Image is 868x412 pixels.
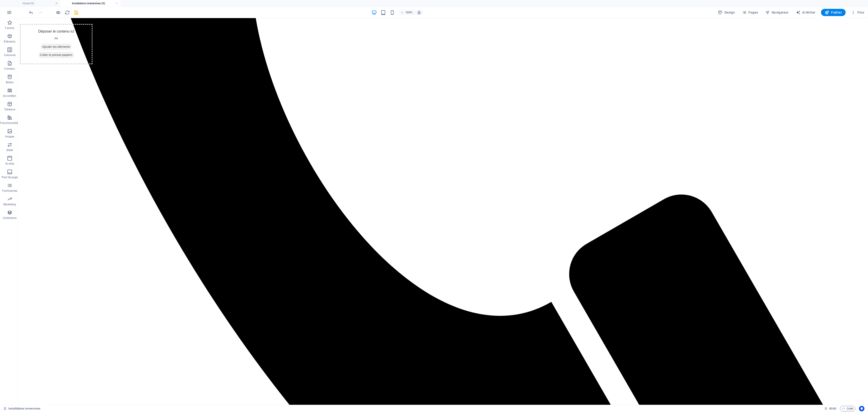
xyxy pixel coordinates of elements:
[2,175,18,179] p: Pied de page
[842,406,853,411] span: Code
[821,9,846,16] button: Publier
[716,9,737,16] div: Design (Ctrl+Alt+Y)
[851,10,864,15] span: Plus
[825,10,842,15] span: Publier
[28,10,34,15] i: Annuler : Coller (Ctrl+Z)
[4,40,15,43] p: Éléments
[73,10,79,15] button: save
[65,10,70,15] i: Actualiser la page
[763,9,790,16] button: Navigateur
[5,135,14,138] p: Images
[5,26,14,30] p: Favoris
[399,10,415,15] button: 100%
[60,1,120,6] h4: Installations immersives (fr)
[824,406,836,411] h6: Durée de la session
[74,10,79,15] i: Enregistrer (Ctrl+S)
[840,406,855,411] button: Code
[716,9,737,16] button: Design
[796,10,816,15] span: AI Writer
[4,108,15,111] p: Tableaux
[718,10,735,15] span: Design
[742,10,758,15] span: Pages
[22,26,54,32] span: Ajouter les éléments
[417,10,421,14] i: Lors du redimensionnement, ajuster automatiquement le niveau de zoom en fonction de l'appareil sé...
[765,10,788,15] span: Navigateur
[28,10,34,15] button: undo
[829,406,836,411] span: 00 00
[6,81,14,84] p: Boîtes
[20,34,56,40] span: Coller le presse-papiers
[405,10,413,15] h6: 100%
[859,406,864,411] button: Usercentrics
[64,10,70,15] button: reload
[3,203,16,206] p: Marketing
[4,67,15,71] p: Contenu
[5,162,14,166] p: En-tête
[794,9,817,16] button: AI Writer
[3,216,17,220] p: Collections
[2,189,17,193] p: Formulaires
[849,9,866,16] button: Plus
[2,6,74,46] div: Déposer le contenu ici
[3,94,16,98] p: Accordéon
[6,148,13,152] p: Slider
[4,53,16,57] p: Colonnes
[4,406,40,411] a: Cliquez pour annuler la sélection. Double-cliquez pour ouvrir Pages.
[740,9,760,16] button: Pages
[832,407,833,410] span: :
